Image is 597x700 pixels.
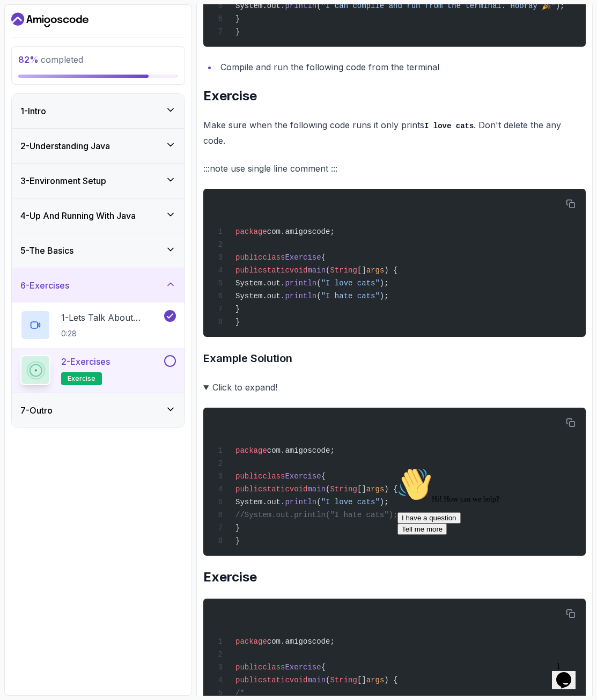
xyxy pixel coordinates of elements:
[285,663,321,672] span: Exercise
[357,485,366,493] span: []
[235,2,285,10] span: System.out.
[12,94,185,128] button: 1-Intro
[326,266,330,275] span: (
[235,446,267,455] span: package
[12,393,185,428] button: 7-Outro
[18,54,83,65] span: completed
[285,292,316,300] span: println
[285,472,321,481] span: Exercise
[20,355,176,385] button: 2-Exercisesexercise
[321,472,326,481] span: {
[20,105,46,117] h3: 1 - Intro
[285,498,316,506] span: println
[20,310,176,340] button: 1-Lets Talk About Exercises0:28
[285,279,316,288] span: println
[357,676,366,684] span: []
[330,676,357,684] span: String
[12,129,185,163] button: 2-Understanding Java
[61,328,162,339] p: 0:28
[61,355,110,368] p: 2 - Exercises
[366,266,385,275] span: args
[12,233,185,268] button: 5-The Basics
[384,266,397,275] span: ) {
[307,266,326,275] span: main
[4,4,39,39] img: :wave:
[380,498,389,506] span: );
[217,60,586,75] li: Compile and run the following code from the terminal
[552,657,586,689] iframe: chat widget
[235,14,240,23] span: }
[290,266,308,275] span: void
[290,676,308,684] span: void
[357,266,366,275] span: []
[235,472,262,481] span: public
[380,292,389,300] span: );
[285,253,321,262] span: Exercise
[330,266,357,275] span: String
[307,676,326,684] span: main
[316,2,321,10] span: (
[307,485,326,493] span: main
[262,266,289,275] span: static
[203,87,586,105] h2: Exercise
[20,174,106,187] h3: 3 - Environment Setup
[321,279,380,288] span: "I love cats"
[285,2,316,10] span: println
[366,676,385,684] span: args
[20,279,69,292] h3: 6 - Exercises
[68,374,95,383] span: exercise
[316,279,321,288] span: (
[262,253,285,262] span: class
[316,498,321,506] span: (
[380,279,389,288] span: );
[4,49,68,61] button: I have a question
[326,676,330,684] span: (
[556,2,565,10] span: );
[12,164,185,198] button: 3-Environment Setup
[61,311,162,324] p: 1 - Lets Talk About Exercises
[20,244,73,257] h3: 5 - The Basics
[235,292,285,300] span: System.out.
[262,676,289,684] span: static
[235,266,262,275] span: public
[384,676,397,684] span: ) {
[267,227,335,236] span: com.amigoscode;
[235,318,240,326] span: }
[235,536,240,545] span: }
[203,117,586,148] p: Make sure when the following code runs it only prints . Don't delete the any code.
[290,485,308,493] span: void
[235,305,240,313] span: }
[235,279,285,288] span: System.out.
[203,569,586,586] h2: Exercise
[235,637,267,646] span: package
[326,485,330,493] span: (
[20,139,110,152] h3: 2 - Understanding Java
[12,268,185,303] button: 6-Exercises
[267,446,335,455] span: com.amigoscode;
[316,292,321,300] span: (
[203,380,586,395] summary: Click to expand!
[321,2,556,10] span: "I can compile and run from the terminal. Hooray 🎉"
[4,32,106,40] span: Hi! How can we help?
[235,676,262,684] span: public
[235,524,240,532] span: }
[262,485,289,493] span: static
[20,404,53,417] h3: 7 - Outro
[384,485,397,493] span: ) {
[235,27,240,36] span: }
[321,253,326,262] span: {
[321,292,380,300] span: "I hate cats"
[235,227,267,236] span: package
[11,11,89,28] a: Dashboard
[321,498,380,506] span: "I love cats"
[262,663,285,672] span: class
[4,61,54,72] button: Tell me more
[393,463,586,652] iframe: chat widget
[235,663,262,672] span: public
[12,198,185,233] button: 4-Up And Running With Java
[235,485,262,493] span: public
[321,663,326,672] span: {
[267,637,335,646] span: com.amigoscode;
[235,511,397,519] span: //System.out.println("I hate cats");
